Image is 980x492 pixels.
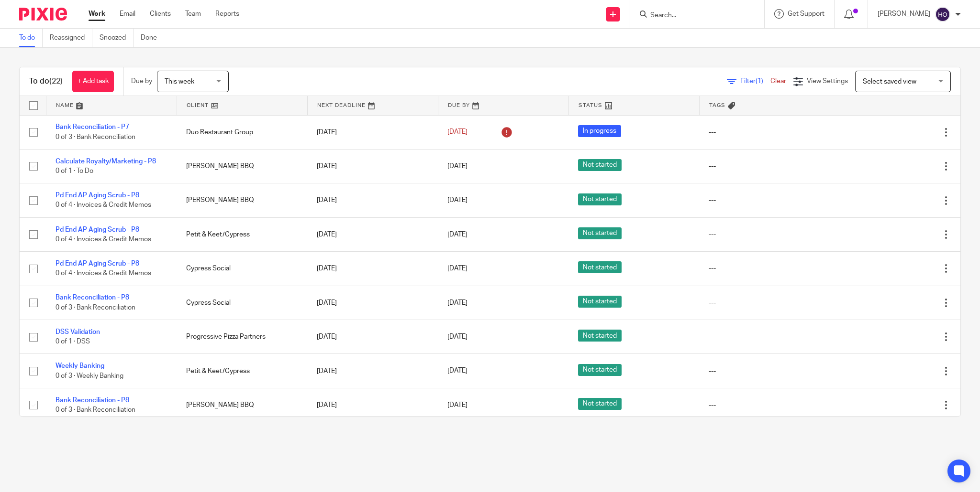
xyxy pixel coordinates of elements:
[578,125,621,137] span: In progress
[177,115,307,149] td: Duo Restaurant Group
[447,197,468,203] span: [DATE]
[56,202,151,209] span: 0 of 4 · Invoices & Credit Memos
[788,11,824,17] span: Get Support
[578,261,622,273] span: Not started
[447,402,468,408] span: [DATE]
[447,129,468,136] span: [DATE]
[935,7,950,22] img: svg%3E
[307,115,438,149] td: [DATE]
[307,183,438,217] td: [DATE]
[56,226,139,233] a: Pd End AP Aging Scrub - P8
[56,168,93,174] span: 0 of 1 · To Do
[807,78,848,85] span: View Settings
[56,329,100,335] a: DSS Validation
[56,363,104,369] a: Weekly Banking
[307,217,438,251] td: [DATE]
[447,333,468,340] span: [DATE]
[709,195,820,205] div: ---
[709,400,820,410] div: ---
[215,9,239,19] a: Reports
[307,286,438,320] td: [DATE]
[307,252,438,286] td: [DATE]
[131,76,152,86] p: Due by
[150,9,171,19] a: Clients
[709,230,820,239] div: ---
[307,149,438,183] td: [DATE]
[177,183,307,217] td: [PERSON_NAME] BBQ
[56,270,151,277] span: 0 of 4 · Invoices & Credit Memos
[56,397,129,404] a: Bank Reconciliation - P8
[100,29,134,47] a: Snoozed
[709,103,725,108] span: Tags
[307,354,438,388] td: [DATE]
[709,298,820,308] div: ---
[177,217,307,251] td: Petit & Keet/Cypress
[141,29,164,47] a: Done
[578,193,622,205] span: Not started
[56,134,135,140] span: 0 of 3 · Bank Reconciliation
[56,294,129,301] a: Bank Reconciliation - P8
[578,296,622,308] span: Not started
[56,406,135,413] span: 0 of 3 · Bank Reconciliation
[177,286,307,320] td: Cypress Social
[177,354,307,388] td: Petit & Keet/Cypress
[177,252,307,286] td: Cypress Social
[185,9,201,19] a: Team
[177,388,307,422] td: [PERSON_NAME] BBQ
[56,304,135,311] span: 0 of 3 · Bank Reconciliation
[578,159,622,171] span: Not started
[649,11,735,20] input: Search
[19,8,67,21] img: Pixie
[307,320,438,354] td: [DATE]
[740,78,770,85] span: Filter
[56,373,123,379] span: 0 of 3 · Weekly Banking
[72,71,114,92] a: + Add task
[56,124,129,130] a: Bank Reconciliation - P7
[878,9,930,19] p: [PERSON_NAME]
[56,192,139,199] a: Pd End AP Aging Scrub - P8
[578,398,622,410] span: Not started
[447,368,468,374] span: [DATE]
[120,9,135,19] a: Email
[447,265,468,272] span: [DATE]
[56,260,139,267] a: Pd End AP Aging Scrub - P8
[56,338,90,345] span: 0 of 1 · DSS
[863,78,916,85] span: Select saved view
[578,364,622,376] span: Not started
[578,330,622,342] span: Not started
[177,320,307,354] td: Progressive Pizza Partners
[177,149,307,183] td: [PERSON_NAME] BBQ
[756,78,763,85] span: (1)
[19,29,43,47] a: To do
[56,158,156,165] a: Calculate Royalty/Marketing - P8
[29,76,63,86] h1: To do
[447,231,468,238] span: [DATE]
[578,227,622,239] span: Not started
[89,9,105,19] a: Work
[447,163,468,170] span: [DATE]
[50,29,92,47] a: Reassigned
[709,264,820,273] div: ---
[165,78,194,85] span: This week
[709,332,820,342] div: ---
[709,161,820,171] div: ---
[709,366,820,376] div: ---
[56,236,151,243] span: 0 of 4 · Invoices & Credit Memos
[770,78,786,85] a: Clear
[709,128,820,137] div: ---
[49,77,63,85] span: (22)
[307,388,438,422] td: [DATE]
[447,299,468,306] span: [DATE]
